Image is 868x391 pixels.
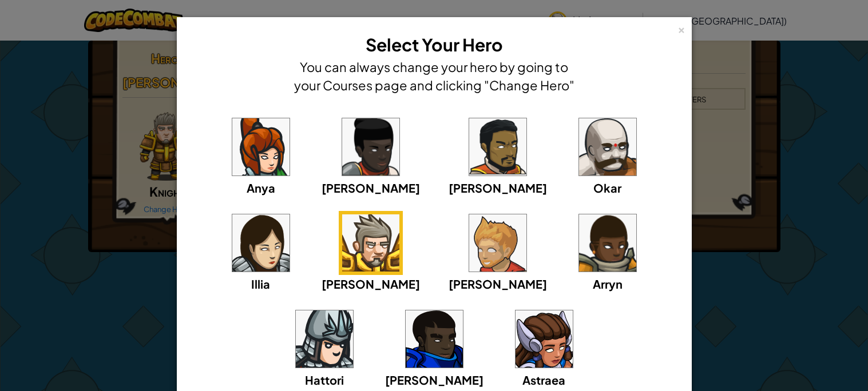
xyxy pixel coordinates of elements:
img: portrait.png [342,118,399,175]
span: Astraea [522,373,565,387]
div: × [677,22,685,34]
img: portrait.png [516,310,573,368]
img: portrait.png [232,118,290,175]
h4: You can always change your hero by going to your Courses page and clicking "Change Hero" [291,58,577,94]
img: portrait.png [406,310,463,368]
span: Anya [247,181,275,195]
h3: Select Your Hero [291,32,577,58]
img: portrait.png [579,118,636,175]
img: portrait.png [342,214,399,272]
span: [PERSON_NAME] [322,181,420,195]
img: portrait.png [469,214,526,272]
img: portrait.png [579,214,636,272]
span: [PERSON_NAME] [322,277,420,291]
span: Arryn [593,277,623,291]
span: Hattori [305,373,344,387]
span: [PERSON_NAME] [385,373,483,387]
span: [PERSON_NAME] [449,277,547,291]
span: [PERSON_NAME] [449,181,547,195]
img: portrait.png [469,118,526,175]
span: Illia [251,277,270,291]
img: portrait.png [232,214,290,272]
img: portrait.png [296,310,353,368]
span: Okar [593,181,621,195]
